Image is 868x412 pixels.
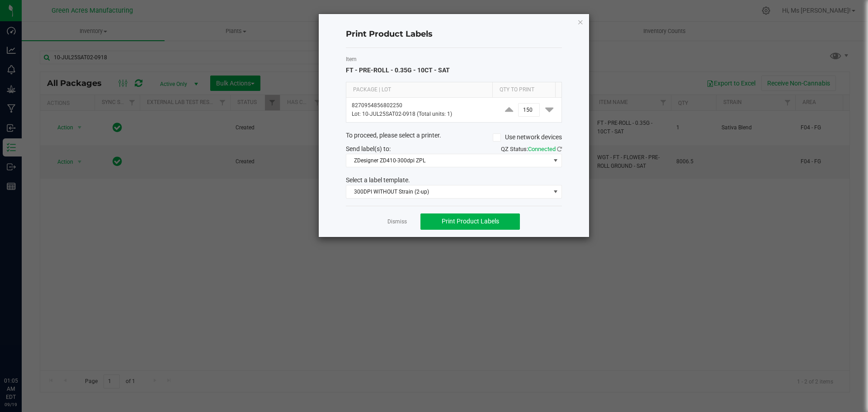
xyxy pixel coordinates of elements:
[346,82,492,98] th: Package | Lot
[339,131,569,144] div: To proceed, please select a printer.
[492,82,555,98] th: Qty to Print
[352,110,491,118] p: Lot: 10-JUL25SAT02-0918 (Total units: 1)
[420,213,520,230] button: Print Product Labels
[339,175,569,185] div: Select a label template.
[493,133,562,142] label: Use network devices
[352,101,491,110] p: 8270954856802250
[528,146,556,152] span: Connected
[346,55,562,63] label: Item
[9,340,36,367] iframe: Resource center
[346,66,450,74] span: FT - PRE-ROLL - 0.35G - 10CT - SAT
[501,146,562,152] span: QZ Status:
[442,218,499,225] span: Print Product Labels
[346,185,550,198] span: 300DPI WITHOUT Strain (2-up)
[346,28,562,40] h4: Print Product Labels
[346,145,391,152] span: Send label(s) to:
[387,218,407,226] a: Dismiss
[346,154,550,167] span: ZDesigner ZD410-300dpi ZPL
